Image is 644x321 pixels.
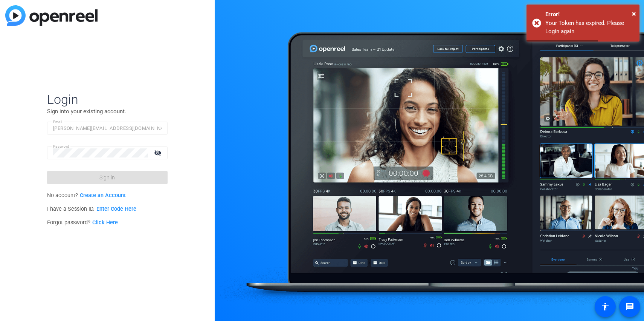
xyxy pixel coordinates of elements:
[80,192,126,199] a: Create an Account
[150,147,168,158] mat-icon: visibility_off
[545,10,634,19] div: Error!
[5,5,98,26] img: blue-gradient.svg
[47,91,168,107] span: Login
[92,219,118,226] a: Click Here
[625,302,634,311] mat-icon: message
[47,107,168,116] p: Sign into your existing account.
[601,302,610,311] mat-icon: accessibility
[47,219,118,226] span: Forgot password?
[53,124,162,133] input: Enter Email Address
[545,19,634,36] div: Your Token has expired. Please Login again
[47,206,136,212] span: I have a Session ID.
[53,120,63,124] mat-label: Email
[53,144,69,148] mat-label: Password
[47,192,126,199] span: No account?
[96,206,136,212] a: Enter Code Here
[632,8,636,19] button: Close
[632,9,636,18] span: ×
